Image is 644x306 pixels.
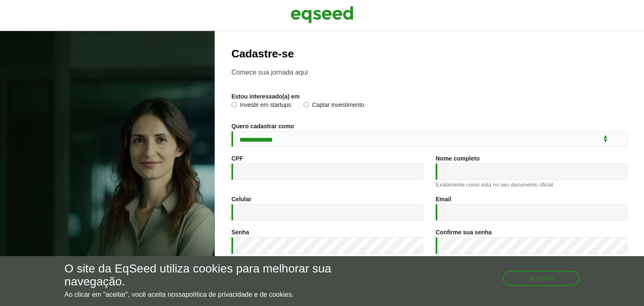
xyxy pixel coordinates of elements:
[231,68,627,76] p: Comece sua jornada aqui
[65,290,374,298] p: Ao clicar em "aceitar", você aceita nossa .
[231,93,300,99] label: Estou interessado(a) em
[436,196,451,202] label: Email
[436,182,627,187] div: Exatamente como está no seu documento oficial
[231,229,249,235] label: Senha
[185,291,292,298] a: política de privacidade e de cookies
[291,4,353,25] img: EqSeed Logo
[304,102,309,107] input: Captar investimento
[304,102,364,110] label: Captar investimento
[503,271,580,286] button: Aceitar
[436,229,492,235] label: Confirme sua senha
[65,262,374,288] h5: O site da EqSeed utiliza cookies para melhorar sua navegação.
[231,156,243,161] label: CPF
[231,48,627,60] h2: Cadastre-se
[231,102,237,107] input: Investir em startups
[231,196,251,202] label: Celular
[231,102,291,110] label: Investir em startups
[436,156,480,161] label: Nome completo
[231,123,294,129] label: Quero cadastrar como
